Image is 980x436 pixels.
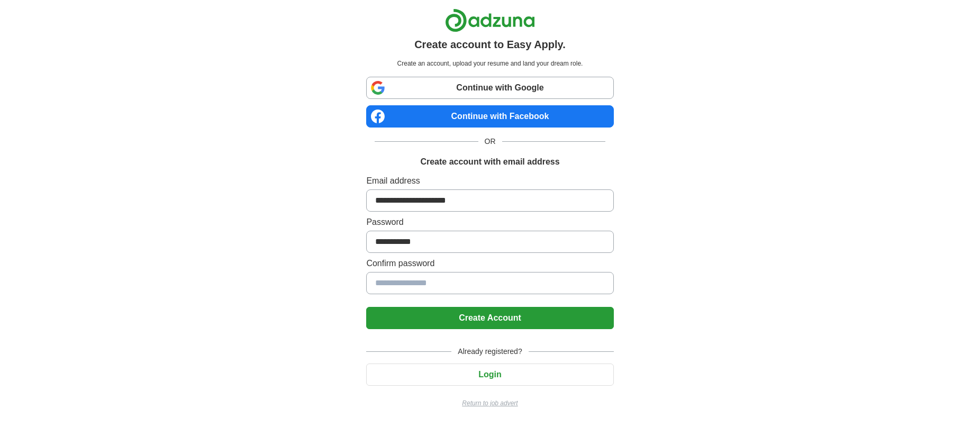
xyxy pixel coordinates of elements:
[368,59,611,68] p: Create an account, upload your resume and land your dream role.
[414,37,566,52] h1: Create account to Easy Apply.
[366,105,613,128] a: Continue with Facebook
[366,307,613,329] button: Create Account
[366,216,613,229] label: Password
[451,346,528,357] span: Already registered?
[366,175,613,187] label: Email address
[478,136,502,147] span: OR
[366,398,613,408] a: Return to job advert
[366,370,613,379] a: Login
[366,257,613,270] label: Confirm password
[366,77,613,99] a: Continue with Google
[366,364,613,386] button: Login
[420,156,559,168] h1: Create account with email address
[445,8,535,32] img: Adzuna logo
